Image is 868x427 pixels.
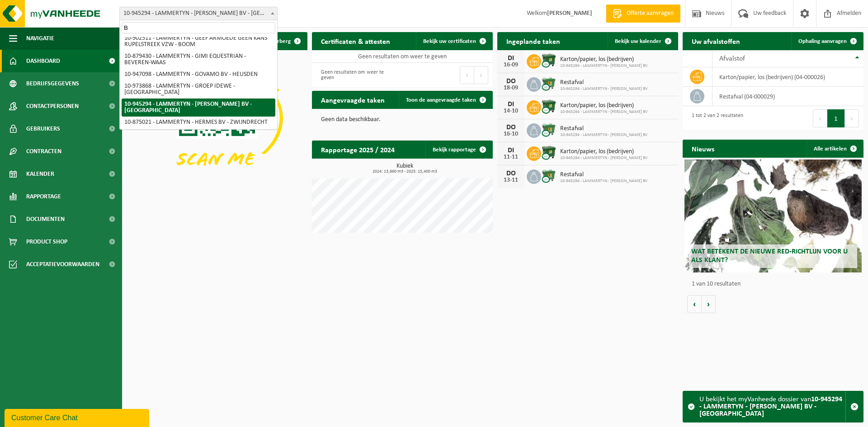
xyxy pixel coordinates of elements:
h3: Kubiek [316,163,493,174]
p: 1 van 10 resultaten [692,281,859,287]
img: WB-0660-CU [541,122,557,137]
span: Dashboard [26,50,60,72]
span: Bekijk uw certificaten [423,38,476,44]
div: Geen resultaten om weer te geven [316,65,398,85]
li: 10-945294 - LAMMERTYN - [PERSON_NAME] BV - [GEOGRAPHIC_DATA] [122,99,275,117]
span: 10-945294 - LAMMERTYN - GUNTHER STRADMAN BV - GRIMBERGEN [119,7,278,20]
div: DO [502,124,520,131]
a: Offerte aanvragen [606,5,680,23]
strong: [PERSON_NAME] [547,10,592,17]
button: Volgende [702,295,716,313]
li: 10-947098 - LAMMERTYN - GOVAMO BV - HEUSDEN [122,69,275,80]
img: WB-1100-CU [541,53,557,68]
img: WB-0660-CU [541,168,557,183]
button: Vorige [687,295,702,313]
span: Karton/papier, los (bedrijven) [560,56,648,63]
span: Navigatie [26,27,54,50]
strong: 10-945294 - LAMMERTYN - [PERSON_NAME] BV - [GEOGRAPHIC_DATA] [699,396,842,418]
div: 1 tot 2 van 2 resultaten [687,108,743,128]
button: Previous [813,109,827,127]
div: U bekijkt het myVanheede dossier van [699,391,845,422]
div: 18-09 [502,85,520,91]
h2: Ingeplande taken [497,32,569,50]
li: 10-973868 - LAMMERTYN - GROEP IDEWE - [GEOGRAPHIC_DATA] [122,80,275,99]
span: Acceptatievoorwaarden [26,253,99,276]
span: Bedrijfsgegevens [26,72,79,95]
h2: Certificaten & attesten [312,32,399,50]
div: 14-10 [502,108,520,114]
span: 10-945294 - LAMMERTYN - [PERSON_NAME] BV [560,109,648,115]
span: 10-945294 - LAMMERTYN - [PERSON_NAME] BV [560,155,648,161]
img: WB-1100-CU [541,99,557,114]
button: Next [845,109,859,127]
li: 10-879430 - LAMMERTYN - GIMI EQUESTRIAN - BEVEREN-WAAS [122,51,275,69]
h2: Aangevraagde taken [312,91,394,108]
img: WB-1100-CU [541,145,557,160]
span: Ophaling aanvragen [798,38,847,44]
div: DI [502,147,520,154]
div: DI [502,55,520,62]
button: 1 [827,109,845,127]
div: 16-09 [502,62,520,68]
span: Wat betekent de nieuwe RED-richtlijn voor u als klant? [691,248,848,264]
span: Restafval [560,171,648,178]
a: Ophaling aanvragen [791,32,863,50]
div: 11-11 [502,154,520,160]
span: Rapportage [26,185,61,208]
span: Bekijk uw kalender [615,38,661,44]
button: Verberg [264,32,307,50]
span: 10-945294 - LAMMERTYN - [PERSON_NAME] BV [560,63,648,69]
span: Restafval [560,79,648,86]
span: Restafval [560,125,648,132]
span: Documenten [26,208,65,230]
div: DI [502,101,520,108]
span: Karton/papier, los (bedrijven) [560,148,648,155]
span: Toon de aangevraagde taken [406,97,476,103]
li: 10-902511 - LAMMERTYN - GEEF ARMOEDE GEEN KANS RUPELSTREEK VZW - BOOM [122,33,275,51]
span: Contactpersonen [26,95,79,117]
span: Verberg [271,38,291,44]
span: 10-945294 - LAMMERTYN - [PERSON_NAME] BV [560,86,648,92]
span: Gebruikers [26,117,60,140]
div: DO [502,170,520,177]
h2: Rapportage 2025 / 2024 [312,141,404,158]
span: 10-945294 - LAMMERTYN - GUNTHER STRADMAN BV - GRIMBERGEN [120,7,277,20]
div: 16-10 [502,131,520,137]
h2: Uw afvalstoffen [683,32,749,50]
span: Afvalstof [719,55,745,62]
span: Offerte aanvragen [624,9,676,18]
div: 13-11 [502,177,520,183]
span: Product Shop [26,230,67,253]
p: Geen data beschikbaar. [321,117,484,123]
button: Next [474,66,488,84]
span: Kalender [26,163,54,185]
div: DO [502,78,520,85]
span: Contracten [26,140,61,163]
span: Karton/papier, los (bedrijven) [560,102,648,109]
h2: Nieuws [683,140,723,157]
td: karton/papier, los (bedrijven) (04-000026) [712,67,863,87]
span: 10-945294 - LAMMERTYN - [PERSON_NAME] BV [560,132,648,138]
td: Geen resultaten om weer te geven [312,50,493,63]
a: Alle artikelen [807,140,863,158]
a: Bekijk uw certificaten [416,32,492,50]
button: Previous [460,66,474,84]
a: Wat betekent de nieuwe RED-richtlijn voor u als klant? [684,160,862,272]
img: WB-0660-CU [541,76,557,91]
iframe: chat widget [5,407,151,427]
span: 10-945294 - LAMMERTYN - [PERSON_NAME] BV [560,178,648,184]
a: Bekijk rapportage [425,141,492,159]
a: Bekijk uw kalender [608,32,677,50]
td: restafval (04-000029) [712,87,863,106]
span: 2024: 13,860 m3 - 2025: 15,400 m3 [316,169,493,174]
a: Toon de aangevraagde taken [399,91,492,109]
li: 10-875021 - LAMMERTYN - HERMES BV - ZWIJNDRECHT [122,117,275,128]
